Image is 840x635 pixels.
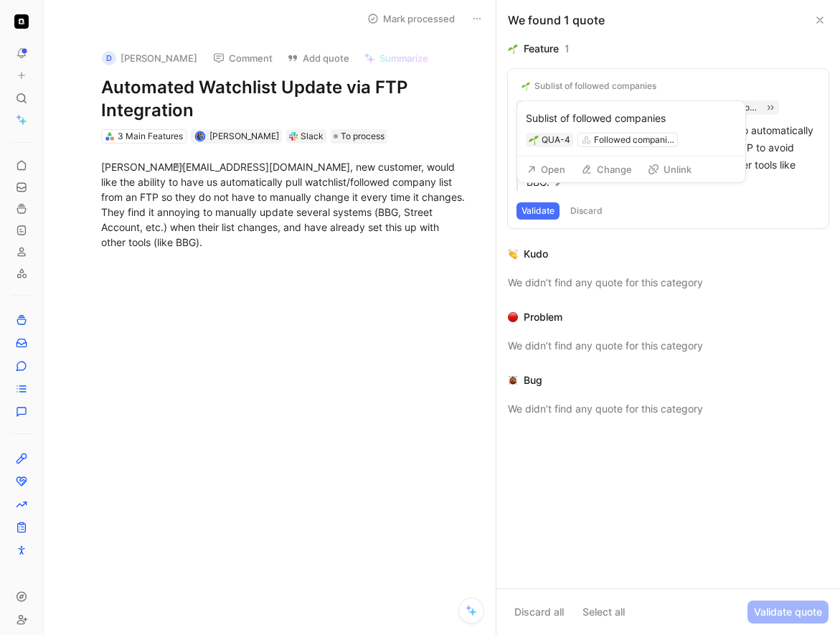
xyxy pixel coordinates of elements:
[594,133,674,147] div: Followed companies
[747,601,829,624] button: Validate quote
[641,159,698,179] button: Unlink
[207,48,279,68] button: Comment
[209,131,279,141] span: [PERSON_NAME]
[575,159,638,179] button: Change
[118,129,183,144] div: 3 Main Features
[101,159,468,250] div: [PERSON_NAME][EMAIL_ADDRESS][DOMAIN_NAME], new customer, would like the ability to have us automa...
[102,51,116,65] div: D
[508,44,518,54] img: 🌱
[516,202,560,220] button: Validate
[14,14,29,29] img: Quartr
[11,11,32,32] button: Quartr
[565,40,570,57] div: 1
[95,47,204,69] button: D[PERSON_NAME]
[357,48,435,68] button: Summarize
[508,375,518,385] img: 🐞
[280,48,356,68] button: Add quote
[524,309,562,326] div: Problem
[341,129,384,144] span: To process
[508,249,518,259] img: 👏
[508,274,829,291] div: We didn’t find any quote for this category
[554,178,564,188] img: pen.svg
[542,133,570,147] div: QUA-4
[301,129,324,144] div: Slack
[520,159,572,179] button: Open
[524,40,559,57] div: Feature
[534,80,656,92] div: Sublist of followed companies
[101,76,468,122] h1: Automated Watchlist Update via FTP Integration
[524,245,548,263] div: Kudo
[522,82,530,90] img: 🌱
[331,129,387,144] div: To process
[508,400,829,418] div: We didn’t find any quote for this category
[526,110,737,127] div: Sublist of followed companies
[196,133,204,141] img: avatar
[516,77,661,95] button: 🌱Sublist of followed companies
[508,11,605,29] div: We found 1 quote
[361,9,461,29] button: Mark processed
[524,372,542,389] div: Bug
[508,601,570,624] button: Discard all
[576,601,631,624] button: Select all
[508,312,518,322] img: 🔴
[529,135,539,145] img: 🌱
[379,52,428,65] span: Summarize
[565,202,608,220] button: Discard
[508,337,829,354] div: We didn’t find any quote for this category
